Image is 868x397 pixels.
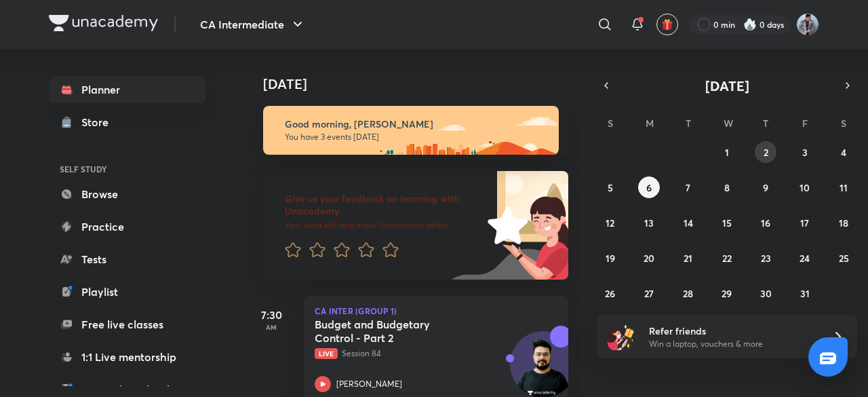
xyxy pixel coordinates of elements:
button: October 25, 2025 [833,247,854,269]
button: CA Intermediate [192,11,314,38]
abbr: October 15, 2025 [722,216,732,229]
span: [DATE] [705,77,749,95]
img: morning [263,106,559,155]
a: Playlist [49,278,206,305]
button: October 23, 2025 [755,247,776,269]
abbr: October 2, 2025 [764,146,768,159]
a: 1:1 Live mentorship [49,343,206,371]
abbr: October 20, 2025 [644,252,654,265]
button: October 12, 2025 [599,212,621,233]
h5: Budget and Budgetary Control - Part 2 [315,318,484,345]
a: Free live classes [49,311,206,338]
abbr: October 25, 2025 [839,252,849,265]
button: October 27, 2025 [638,282,660,304]
button: October 6, 2025 [638,176,660,198]
abbr: October 13, 2025 [644,216,654,229]
img: referral [608,323,635,350]
abbr: October 7, 2025 [686,181,690,194]
abbr: October 24, 2025 [800,252,810,265]
abbr: October 16, 2025 [761,216,770,229]
button: October 2, 2025 [755,141,776,163]
abbr: October 29, 2025 [722,287,732,300]
abbr: October 14, 2025 [684,216,693,229]
button: October 19, 2025 [599,247,621,269]
abbr: October 4, 2025 [841,146,846,159]
abbr: October 28, 2025 [683,287,693,300]
a: Company Logo [49,15,158,35]
a: Planner [49,76,206,103]
abbr: October 19, 2025 [606,252,615,265]
abbr: October 22, 2025 [722,252,732,265]
abbr: Friday [802,117,808,130]
abbr: October 21, 2025 [684,252,692,265]
button: October 16, 2025 [755,212,776,233]
button: October 26, 2025 [599,282,621,304]
button: [DATE] [616,76,838,95]
div: Store [81,114,117,130]
abbr: October 17, 2025 [800,216,809,229]
button: October 13, 2025 [638,212,660,233]
button: October 3, 2025 [794,141,816,163]
span: Live [315,348,338,359]
abbr: October 26, 2025 [605,287,615,300]
button: October 28, 2025 [677,282,699,304]
a: Store [49,109,206,136]
button: October 31, 2025 [794,282,816,304]
img: Company Logo [49,15,158,31]
abbr: October 10, 2025 [800,181,810,194]
abbr: October 23, 2025 [761,252,771,265]
p: AM [244,323,298,331]
a: Tests [49,246,206,273]
img: avatar [661,18,673,31]
button: October 10, 2025 [794,176,816,198]
abbr: Sunday [608,117,613,130]
a: Practice [49,213,206,240]
abbr: October 9, 2025 [763,181,768,194]
abbr: Tuesday [686,117,691,130]
abbr: October 31, 2025 [800,287,810,300]
p: Win a laptop, vouchers & more [649,338,816,350]
img: Manthan Hasija [796,13,819,36]
p: You have 3 events [DATE] [285,132,547,143]
button: avatar [656,14,678,35]
button: October 22, 2025 [716,247,738,269]
h6: SELF STUDY [49,157,206,181]
button: October 8, 2025 [716,176,738,198]
button: October 4, 2025 [833,141,854,163]
h5: 7:30 [244,307,298,323]
button: October 20, 2025 [638,247,660,269]
abbr: Monday [646,117,654,130]
button: October 29, 2025 [716,282,738,304]
h4: [DATE] [263,76,582,92]
abbr: October 11, 2025 [840,181,848,194]
button: October 9, 2025 [755,176,776,198]
abbr: October 27, 2025 [644,287,654,300]
abbr: Saturday [841,117,846,130]
button: October 5, 2025 [599,176,621,198]
abbr: October 12, 2025 [606,216,614,229]
abbr: Wednesday [724,117,733,130]
abbr: October 30, 2025 [760,287,772,300]
p: CA Inter (Group 1) [315,307,557,315]
button: October 11, 2025 [833,176,854,198]
p: Session 84 [315,347,528,360]
abbr: October 8, 2025 [724,181,730,194]
button: October 17, 2025 [794,212,816,233]
button: October 21, 2025 [677,247,699,269]
button: October 18, 2025 [833,212,854,233]
abbr: October 1, 2025 [725,146,729,159]
p: [PERSON_NAME] [336,378,402,390]
p: Your word will help make Unacademy better [285,220,483,231]
abbr: October 3, 2025 [802,146,808,159]
abbr: October 5, 2025 [608,181,613,194]
button: October 24, 2025 [794,247,816,269]
h6: Good morning, [PERSON_NAME] [285,118,547,130]
button: October 30, 2025 [755,282,776,304]
img: streak [743,18,757,31]
h6: Refer friends [649,324,816,338]
img: feedback_image [441,171,568,280]
button: October 1, 2025 [716,141,738,163]
button: October 14, 2025 [677,212,699,233]
abbr: Thursday [763,117,768,130]
abbr: October 18, 2025 [839,216,848,229]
